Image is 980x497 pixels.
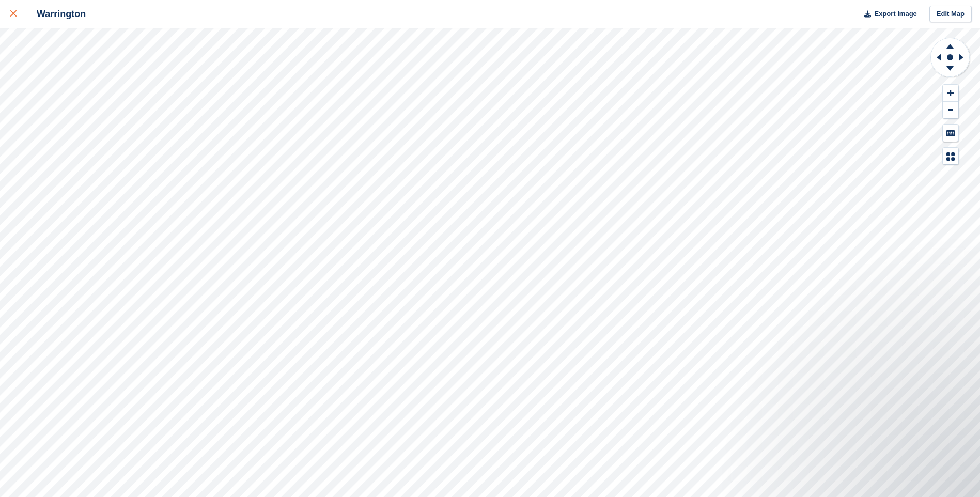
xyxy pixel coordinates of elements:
[27,8,86,20] div: Warrington
[943,85,958,102] button: Zoom In
[874,9,916,19] span: Export Image
[943,125,958,142] button: Keyboard Shortcuts
[929,6,972,23] a: Edit Map
[943,148,958,165] button: Map Legend
[858,6,917,23] button: Export Image
[943,102,958,119] button: Zoom Out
